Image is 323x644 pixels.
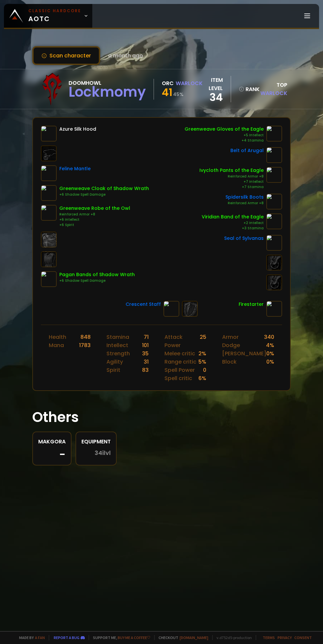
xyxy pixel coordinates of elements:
div: 0 % [266,358,274,366]
a: Terms [263,635,275,640]
div: Crescent Staff [126,301,161,308]
div: Mana [49,341,64,349]
img: item-3748 [41,165,57,181]
div: Dodge [222,341,240,349]
div: Spirit [106,366,120,374]
div: Spidersilk Boots [225,194,264,201]
div: 4 % [266,341,274,349]
div: Greenweave Robe of the Owl [59,205,130,212]
div: +7 Intellect [199,179,264,184]
div: Melee critic [164,349,195,358]
img: item-8184 [266,301,282,317]
a: Privacy [278,635,292,640]
div: [PERSON_NAME] [222,349,266,358]
div: Equipment [81,437,111,446]
div: Azure Silk Hood [59,126,96,133]
div: +4 Stamina [185,138,264,143]
a: Consent [294,635,312,640]
div: +5 Intellect [185,133,264,138]
div: Ivycloth Pants of the Eagle [199,167,264,174]
a: Equipment34ilvl [75,432,117,466]
div: Feline Mantle [59,165,91,172]
div: Belt of Arugal [230,147,264,154]
div: 0 [203,366,206,374]
div: Greenweave Cloak of Shadow Wrath [59,185,149,192]
img: item-11982 [266,213,282,229]
div: Lockmomy [69,87,146,97]
div: 340 [264,333,274,341]
div: 101 [142,341,149,349]
div: +3 Stamina [202,226,264,231]
img: item-6505 [163,301,179,317]
div: Stamina [106,333,129,341]
span: Warlock [260,89,287,97]
div: 1783 [79,341,91,349]
div: Reinforced Armor +8 [59,212,130,217]
div: 0 % [266,349,274,358]
div: Reinforced Armor +8 [225,201,264,206]
div: 6 % [198,374,206,382]
span: Checkout [154,635,208,640]
div: +6 Shadow Spell Damage [59,278,135,283]
img: item-9771 [266,126,282,142]
img: item-14160 [41,271,57,287]
img: item-9797 [266,167,282,183]
div: Pagan Bands of Shadow Wrath [59,271,135,278]
div: Makgora [38,437,66,446]
img: item-6414 [266,235,282,251]
a: Buy me a coffee [118,635,150,640]
div: rank [239,85,254,93]
span: Support me, [89,635,150,640]
div: Doomhowl [69,79,146,87]
small: Classic Hardcore [28,8,81,14]
div: - [38,450,66,460]
div: +6 Spirit [59,222,130,228]
div: Greenweave Gloves of the Eagle [185,126,264,133]
div: 5 % [198,358,206,366]
div: Armor [222,333,239,341]
img: item-7048 [41,126,57,142]
div: Spell critic [164,374,192,382]
a: Classic HardcoreAOTC [4,4,92,28]
div: 25 [200,333,206,349]
img: item-9770 [41,185,57,201]
div: Agility [106,358,123,366]
img: item-9773 [41,205,57,221]
div: 848 [80,333,91,341]
div: 83 [142,366,149,374]
span: Made by [15,635,45,640]
div: Intellect [106,341,128,349]
div: Strength [106,349,130,358]
div: Warlock [176,79,203,87]
a: Makgora- [32,432,72,466]
a: Report a bug [54,635,79,640]
div: 34 [203,92,223,102]
div: Viridian Band of the Eagle [202,213,264,220]
div: 35 [142,349,149,358]
div: item level [203,76,223,92]
span: AOTC [28,8,81,24]
h1: Others [32,407,291,428]
div: Spell Power [164,366,195,374]
div: Firestarter [239,301,264,308]
div: Range critic [164,358,196,366]
a: [DOMAIN_NAME] [180,635,208,640]
div: +6 Intellect [59,217,130,222]
a: a fan [35,635,45,640]
span: a month ago [108,51,143,60]
div: Block [222,358,237,366]
div: Health [49,333,66,341]
span: v. d752d5 - production [212,635,252,640]
button: Scan character [32,46,100,65]
div: +7 Stamina [199,184,264,190]
span: 41 [162,85,172,100]
div: Top [258,81,287,97]
img: item-6392 [266,147,282,163]
small: 45 % [173,91,184,98]
div: Orc [162,79,174,87]
img: item-4320 [266,194,282,209]
div: Attack Power [164,333,200,349]
div: Reinforced Armor +8 [199,174,264,179]
span: 34 ilvl [95,450,111,456]
div: 71 [144,333,149,341]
